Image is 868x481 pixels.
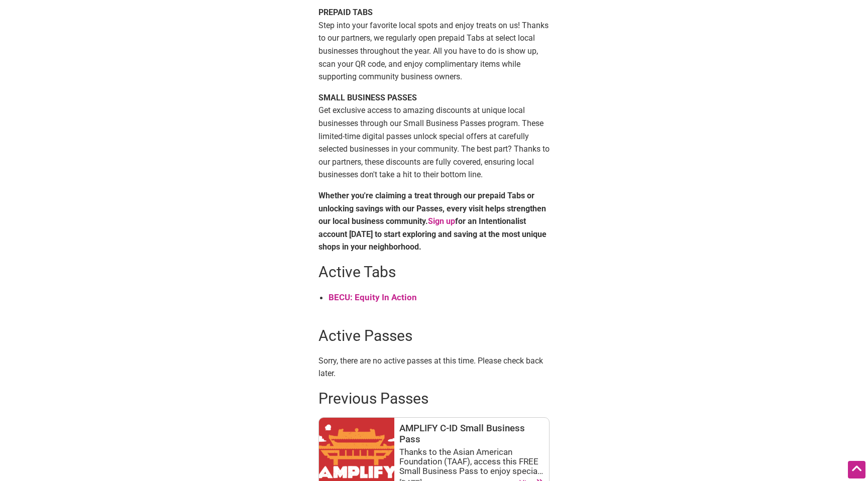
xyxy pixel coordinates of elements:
[318,354,550,380] p: Sorry, there are no active passes at this time. Please check back later.
[318,91,550,181] p: Get exclusive access to amazing discounts at unique local businesses through our Small Business P...
[318,388,550,409] h2: Previous Passes
[848,461,865,478] div: Scroll Back to Top
[318,262,550,283] h2: Active Tabs
[428,216,455,226] a: Sign up
[399,447,544,475] div: Thanks to the Asian American Foundation (TAAF), access this FREE Small Business Pass to enjoy spe...
[318,191,547,252] strong: Whether you're claiming a treat through our prepaid Tabs or unlocking savings with our Passes, ev...
[318,8,373,17] strong: PREPAID TABS
[318,325,550,346] h2: Active Passes
[399,423,544,445] h3: AMPLIFY C-ID Small Business Pass
[318,6,550,83] p: Step into your favorite local spots and enjoy treats on us! Thanks to our partners, we regularly ...
[318,93,417,102] strong: SMALL BUSINESS PASSES
[329,292,417,302] a: BECU: Equity In Action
